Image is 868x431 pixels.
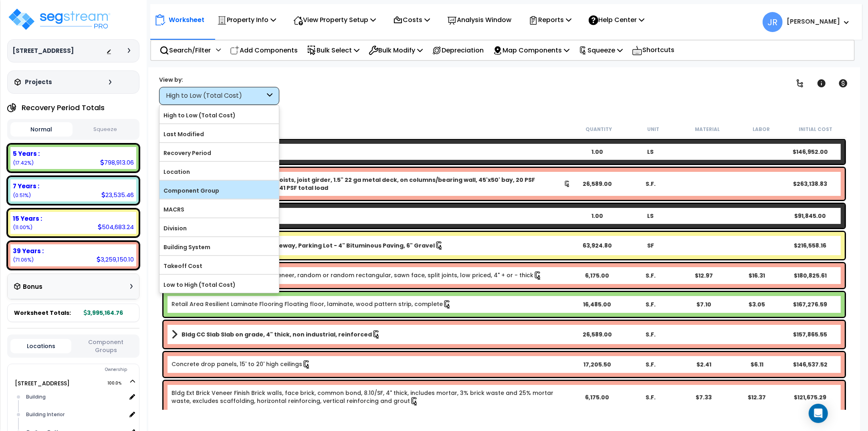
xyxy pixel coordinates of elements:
div: $180,825.61 [783,272,837,280]
label: Division [159,222,279,234]
span: Worksheet Totals: [14,309,71,317]
label: Location [159,166,279,178]
div: 1.00 [571,148,624,156]
div: $3.05 [730,300,783,308]
div: 26,589.00 [571,180,624,188]
p: Search/Filter [159,45,211,56]
div: $157,865.55 [783,330,837,338]
div: $12.37 [730,393,783,401]
p: Help Center [589,14,644,25]
img: logo_pro_r.png [7,7,111,31]
b: Bldg CC Slab Slab on grade, 4" thick, non industrial, reinforced [182,330,372,338]
b: 7 Years : [13,182,39,190]
div: $167,276.59 [783,300,837,308]
div: 1.00 [571,212,624,220]
label: Recovery Period [159,147,279,159]
div: Add Components [226,41,302,60]
div: S.F. [624,361,677,369]
div: SF [624,242,677,250]
small: Quantity [586,126,612,133]
small: (11.00%) [13,224,32,231]
small: Labor [753,126,770,133]
p: Squeeze [579,45,623,56]
button: Normal [10,122,73,137]
div: LS [624,212,677,220]
div: 6,175.00 [571,272,624,280]
h4: Recovery Period Totals [22,104,105,112]
div: 6,175.00 [571,393,624,401]
div: S.F. [624,180,677,188]
p: Bulk Select [307,45,359,56]
div: 63,924.80 [571,242,624,250]
a: Assembly Title [172,240,571,251]
div: $16.31 [730,272,783,280]
div: Building [24,392,127,402]
p: Map Components [493,45,569,56]
label: Last Modified [159,128,279,140]
p: View Property Setup [293,14,376,25]
a: Assembly Title [172,329,571,340]
h3: [STREET_ADDRESS] [12,47,74,55]
small: Unit [647,126,659,133]
p: Analysis Window [447,14,511,25]
div: 17,205.50 [571,361,624,369]
b: Bldg Roof Structure Roof, steel joists, joist girder, 1.5" 22 ga metal deck, on columns/bearing w... [182,176,564,192]
p: Add Components [230,45,298,56]
button: Locations [10,339,71,353]
div: $6.11 [730,361,783,369]
div: S.F. [624,393,677,401]
div: $146,537.52 [783,361,837,369]
a: Individual Item [172,271,542,280]
small: (71.06%) [13,256,34,263]
div: LS [624,148,677,156]
h3: Bonus [23,284,42,290]
small: (17.42%) [13,159,34,166]
div: High to Low (Total Cost) [166,91,265,101]
div: $12.97 [677,272,731,280]
div: $216,558.16 [783,242,837,250]
label: Building System [159,241,279,253]
div: $2.41 [677,361,731,369]
div: $146,952.00 [783,148,837,156]
h3: Projects [25,78,52,86]
div: 798,913.06 [100,158,134,167]
a: Individual Item [172,389,571,406]
div: Building Interior [24,410,127,419]
p: Reports [529,14,571,25]
a: Assembly Title [172,176,571,192]
small: (0.51%) [13,192,31,199]
a: Individual Item [172,360,311,369]
div: Open Intercom Messenger [809,404,828,423]
span: JR [763,12,783,32]
div: 23,535.46 [101,191,134,199]
small: Initial Cost [799,126,832,133]
b: 5 Years : [13,149,40,158]
b: 39 Years : [13,247,44,255]
span: 100.0% [107,379,129,388]
div: $7.10 [677,300,731,308]
label: High to Low (Total Cost) [159,109,279,121]
label: Low to High (Total Cost) [159,279,279,291]
div: Ownership [24,365,139,375]
button: Squeeze [75,123,137,137]
a: [STREET_ADDRESS] 100.0% [15,379,70,387]
div: 26,589.00 [571,330,624,338]
p: Costs [393,14,430,25]
b: 15 Years : [13,214,42,223]
div: 3,259,150.10 [97,255,134,264]
b: 3,995,164.76 [84,309,123,317]
div: S.F. [624,300,677,308]
a: Individual Item [172,300,452,309]
div: $91,845.00 [783,212,837,220]
p: Depreciation [432,45,484,56]
p: Property Info [217,14,276,25]
label: MACRS [159,203,279,215]
div: $263,138.83 [783,180,837,188]
label: Component Group [159,185,279,197]
div: S.F. [624,272,677,280]
div: Shortcuts [628,40,679,60]
div: Depreciation [428,41,488,60]
p: Shortcuts [632,44,674,56]
label: Takeoff Cost [159,260,279,272]
b: Site Asphalt Paving Asphalt Driveway, Parking Lot - 4" Bituminous Paving, 6" Gravel [182,242,435,250]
